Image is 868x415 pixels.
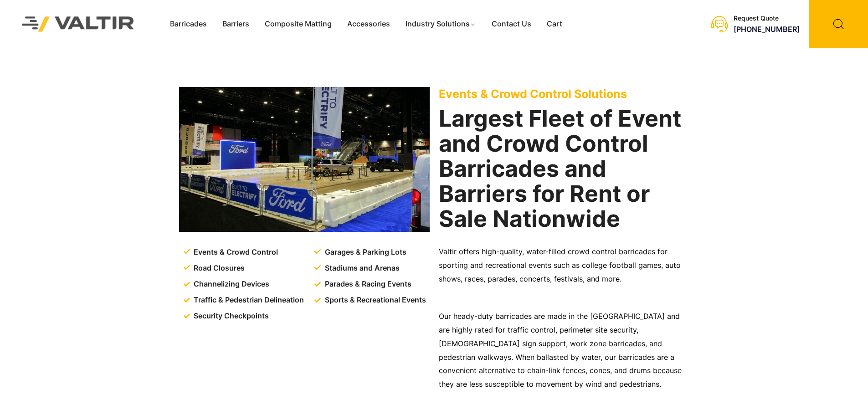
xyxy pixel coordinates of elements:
[257,17,339,31] a: Composite Matting
[734,15,800,22] div: Request Quote
[162,17,215,31] a: Barricades
[10,5,146,43] img: Valtir Rentals
[439,310,689,392] p: Our heady-duty barricades are made in the [GEOGRAPHIC_DATA] and are highly rated for traffic cont...
[191,309,269,323] span: Security Checkpoints
[191,261,245,275] span: Road Closures
[439,245,689,286] p: Valtir offers high-quality, water-filled crowd control barricades for sporting and recreational e...
[439,106,689,231] h2: Largest Fleet of Event and Crowd Control Barricades and Barriers for Rent or Sale Nationwide
[191,277,269,291] span: Channelizing Devices
[734,25,800,34] a: [PHONE_NUMBER]
[484,17,539,31] a: Contact Us
[215,17,257,31] a: Barriers
[323,261,400,275] span: Stadiums and Arenas
[191,246,278,259] span: Events & Crowd Control
[323,246,406,259] span: Garages & Parking Lots
[398,17,484,31] a: Industry Solutions
[323,293,426,307] span: Sports & Recreational Events
[191,293,304,307] span: Traffic & Pedestrian Delineation
[339,17,398,31] a: Accessories
[539,17,570,31] a: Cart
[439,87,689,101] p: Events & Crowd Control Solutions
[323,277,411,291] span: Parades & Racing Events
